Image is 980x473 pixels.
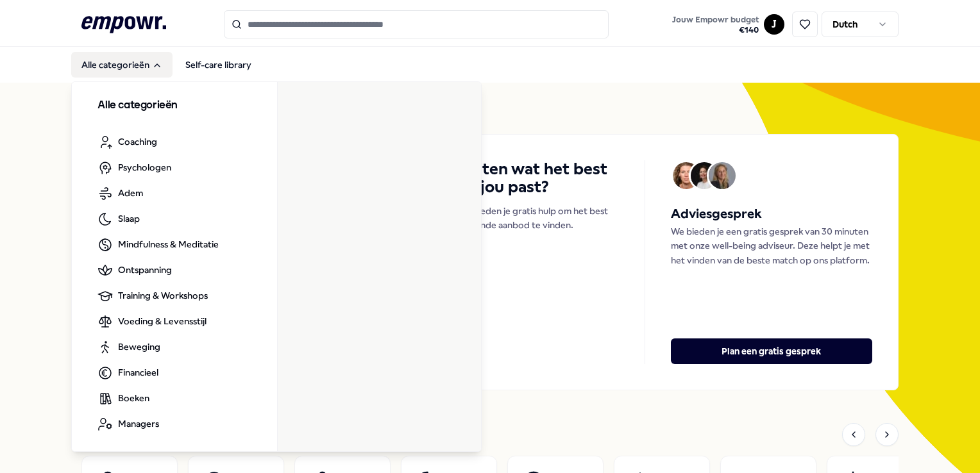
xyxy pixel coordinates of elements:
[118,160,171,174] span: Psychologen
[71,52,262,78] nav: Main
[764,14,784,35] button: J
[87,386,160,411] a: Boeken
[118,391,149,405] span: Boeken
[673,162,700,189] img: Avatar
[118,417,159,431] span: Managers
[670,12,761,38] button: Jouw Empowr budget€140
[87,309,217,335] a: Voeding & Levensstijl
[118,365,158,379] span: Financieel
[671,204,872,224] h5: Adviesgesprek
[118,288,208,303] span: Training & Workshops
[118,212,140,226] span: Slaap
[87,411,169,437] a: Managers
[667,11,764,38] a: Jouw Empowr budget€140
[87,206,150,232] a: Slaap
[224,10,609,38] input: Search for products, categories or subcategories
[709,162,736,189] img: Avatar
[87,283,218,309] a: Training & Workshops
[175,52,262,78] a: Self-care library
[87,335,171,360] a: Beweging
[457,160,618,196] h4: Weten wat het best bij jou past?
[118,186,143,200] span: Adem
[118,135,157,149] span: Coaching
[118,340,160,354] span: Beweging
[87,232,229,258] a: Mindfulness & Meditatie
[71,52,173,78] button: Alle categorieën
[72,82,482,452] div: Alle categorieën
[671,338,872,364] button: Plan een gratis gesprek
[118,263,172,277] span: Ontspanning
[672,25,759,35] span: € 140
[87,181,153,206] a: Adem
[457,204,618,233] p: We bieden je gratis hulp om het best passende aanbod te vinden.
[87,360,169,386] a: Financieel
[87,129,167,155] a: Coaching
[672,15,759,25] span: Jouw Empowr budget
[691,162,718,189] img: Avatar
[87,258,182,283] a: Ontspanning
[97,97,251,114] h3: Alle categorieën
[87,155,182,181] a: Psychologen
[671,224,872,267] p: We bieden je een gratis gesprek van 30 minuten met onze well-being adviseur. Deze helpt je met he...
[118,314,207,328] span: Voeding & Levensstijl
[118,237,219,251] span: Mindfulness & Meditatie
